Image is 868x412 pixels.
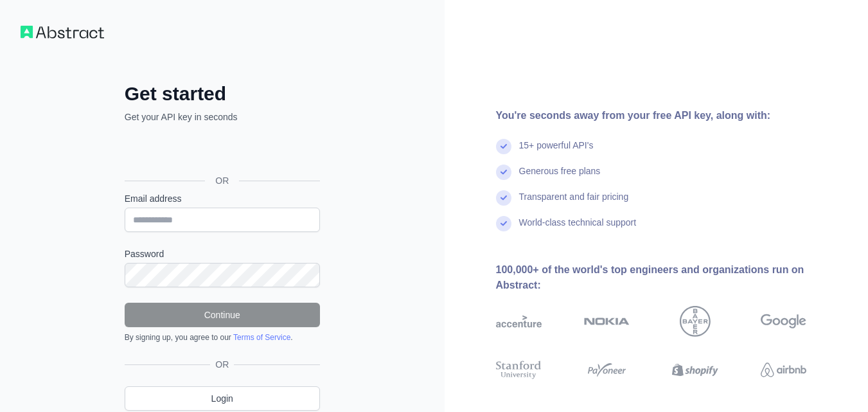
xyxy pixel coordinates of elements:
img: stanford university [496,359,542,382]
label: Password [125,247,320,260]
img: accenture [496,306,542,337]
div: World-class technical support [519,216,637,242]
img: check mark [496,165,511,180]
div: 15+ powerful API's [519,139,594,165]
div: Transparent and fair pricing [519,190,629,216]
div: 100,000+ of the world's top engineers and organizations run on Abstract: [496,262,848,293]
img: airbnb [761,359,806,382]
img: check mark [496,216,511,231]
img: google [761,306,806,337]
img: shopify [672,359,718,382]
iframe: Sign in with Google Button [118,138,324,166]
a: Login [125,386,320,411]
span: OR [205,174,239,187]
div: Generous free plans [519,165,601,190]
img: payoneer [584,359,630,382]
img: Workflow [21,26,104,39]
img: nokia [584,306,630,337]
button: Continue [125,303,320,327]
div: By signing up, you agree to our . [125,332,320,343]
img: check mark [496,139,511,154]
label: Email address [125,192,320,205]
a: Terms of Service [233,333,290,342]
img: bayer [680,306,711,337]
h2: Get started [125,82,320,105]
img: check mark [496,190,511,206]
span: OR [210,358,234,371]
div: You're seconds away from your free API key, along with: [496,108,848,123]
p: Get your API key in seconds [125,111,320,123]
